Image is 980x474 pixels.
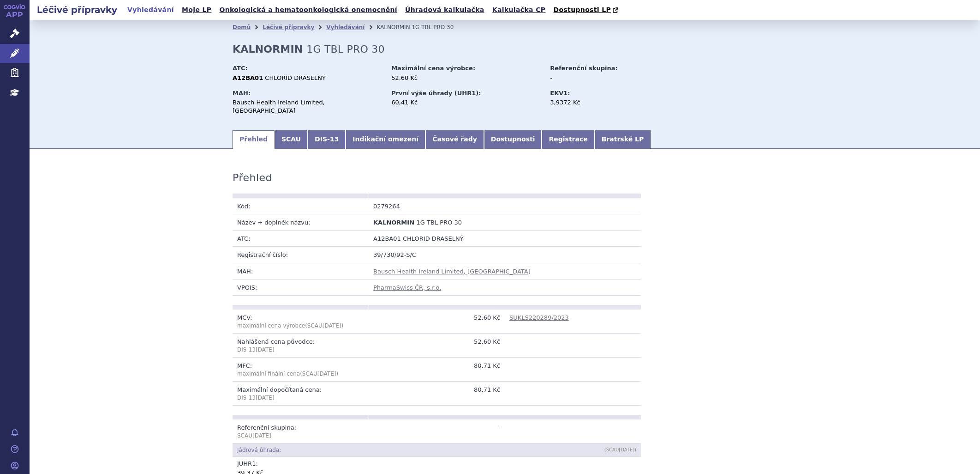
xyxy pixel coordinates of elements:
div: 3,9372 Kč [550,98,654,107]
td: 52,60 Kč [369,334,505,358]
span: CHLORID DRASELNÝ [403,235,464,242]
a: Úhradová kalkulačka [402,4,487,16]
td: Název + doplněk názvu: [233,214,369,231]
span: [DATE] [252,432,271,439]
span: KALNORMIN [376,24,410,30]
td: 80,71 Kč [369,358,505,382]
td: Registrační číslo: [233,247,369,263]
span: [DATE] [256,346,275,353]
strong: EKV1: [550,90,570,97]
span: A12BA01 [373,235,401,242]
strong: KALNORMIN [233,43,303,55]
span: 1G TBL PRO 30 [412,24,454,30]
a: Moje LP [179,4,214,16]
p: DIS-13 [237,394,364,402]
a: Onkologická a hematoonkologická onemocnění [216,4,400,16]
td: 39/730/92-S/C [369,247,641,263]
strong: ATC: [233,65,248,72]
td: VPOIS: [233,279,369,295]
span: (SCAU ) [300,371,338,377]
a: Kalkulačka CP [490,4,549,16]
span: 1G TBL PRO 30 [417,219,462,226]
a: Registrace [542,130,594,149]
td: 80,71 Kč [369,382,505,406]
td: Jádrová úhrada: [233,444,505,457]
a: Léčivé přípravky [263,24,314,30]
td: 0279264 [369,198,505,214]
span: Dostupnosti LP [553,6,611,13]
span: [DATE] [619,447,634,452]
td: - [369,419,505,444]
td: Referenční skupina: [233,419,369,444]
td: MCV: [233,310,369,334]
strong: MAH: [233,90,251,97]
h3: Přehled [233,172,272,184]
a: Vyhledávání [326,24,365,30]
td: ATC: [233,231,369,247]
p: maximální finální cena [237,370,364,378]
span: 1 [252,460,256,467]
a: Indikační omezení [346,130,425,149]
a: PharmaSwiss ČR, s.r.o. [373,284,441,291]
strong: A12BA01 [233,74,263,81]
span: [DATE] [256,395,275,401]
div: 60,41 Kč [391,98,541,107]
td: Nahlášená cena původce: [233,334,369,358]
strong: Referenční skupina: [550,65,617,72]
div: Bausch Health Ireland Limited, [GEOGRAPHIC_DATA] [233,98,382,115]
span: 1G TBL PRO 30 [306,43,384,55]
span: (SCAU ) [604,447,636,452]
a: Časové řady [425,130,484,149]
a: SUKLS220289/2023 [509,314,569,321]
td: MFC: [233,358,369,382]
span: KALNORMIN [373,219,414,226]
a: DIS-13 [308,130,346,149]
span: [DATE] [317,371,336,377]
p: DIS-13 [237,346,364,354]
div: - [550,74,654,82]
td: 52,60 Kč [369,310,505,334]
td: MAH: [233,263,369,279]
a: Dostupnosti [484,130,542,149]
span: maximální cena výrobce [237,322,305,329]
p: SCAU [237,432,364,440]
td: Kód: [233,198,369,214]
a: Domů [233,24,251,30]
td: Maximální dopočítaná cena: [233,382,369,406]
a: Bausch Health Ireland Limited, [GEOGRAPHIC_DATA] [373,268,531,275]
strong: Maximální cena výrobce: [391,65,475,72]
span: CHLORID DRASELNÝ [265,74,326,81]
a: Bratrské LP [595,130,651,149]
a: Dostupnosti LP [550,4,623,17]
span: (SCAU ) [237,322,343,329]
span: [DATE] [323,322,341,329]
strong: První výše úhrady (UHR1): [391,90,481,97]
h2: Léčivé přípravky [30,3,125,16]
a: Vyhledávání [125,4,177,16]
div: 52,60 Kč [391,74,541,82]
a: SCAU [275,130,308,149]
a: Přehled [233,130,275,149]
